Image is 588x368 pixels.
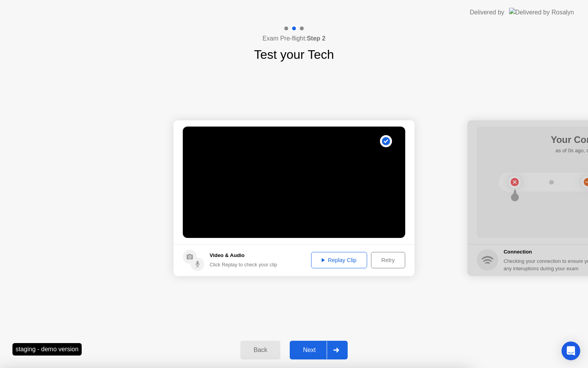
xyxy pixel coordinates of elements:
div: Back [243,347,278,354]
div: Click Replay to check your clip [210,261,277,268]
div: Open Intercom Messenger [562,342,580,360]
h1: Test your Tech [254,45,334,64]
div: Next [292,347,327,354]
div: Delivered by [470,8,504,17]
img: Delivered by Rosalyn [509,8,574,17]
h5: Video & Audio [210,252,277,259]
div: Replay Clip [314,257,364,263]
div: staging - demo version [12,343,82,356]
b: Step 2 [307,35,325,42]
h4: Exam Pre-flight: [262,34,325,43]
div: Retry [374,257,402,263]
